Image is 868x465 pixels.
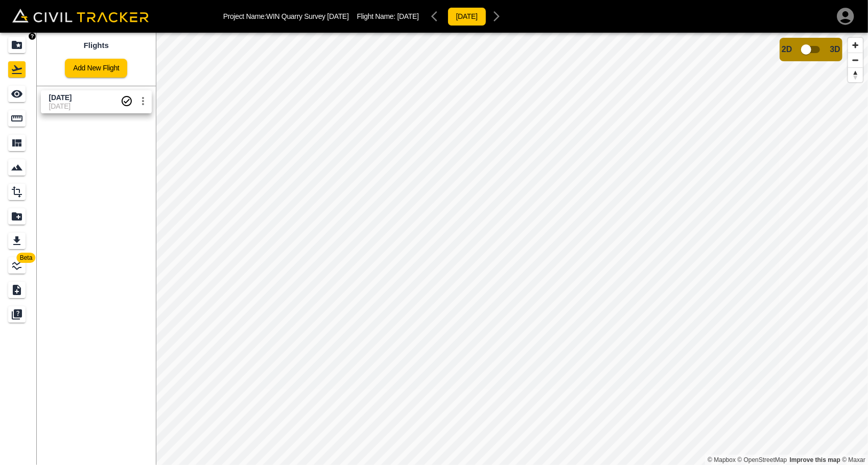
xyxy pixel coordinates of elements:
[830,45,840,54] span: 3D
[357,12,419,20] p: Flight Name:
[708,456,736,463] a: Mapbox
[12,9,149,23] img: Civil Tracker
[848,67,863,82] button: Reset bearing to north
[738,456,787,463] a: OpenStreetMap
[448,7,486,26] button: [DATE]
[782,45,792,54] span: 2D
[397,12,419,20] span: [DATE]
[848,38,863,53] button: Zoom in
[156,33,868,465] canvas: Map
[842,456,865,463] a: Maxar
[223,12,349,20] p: Project Name: WIN Quarry Survey [DATE]
[848,53,863,67] button: Zoom out
[790,456,840,463] a: Map feedback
